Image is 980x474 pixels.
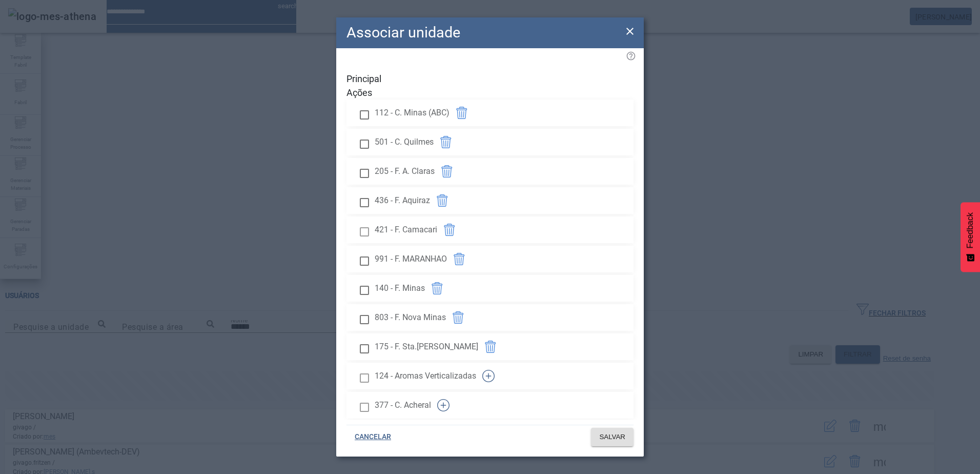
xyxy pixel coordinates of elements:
span: 803 - F. Nova Minas [375,311,446,324]
span: 112 - C. Minas (ABC) [375,107,450,119]
span: 991 - F. MARANHAO [375,253,447,265]
span: Principal [346,72,634,86]
span: 436 - F. Aquiraz [375,194,430,207]
span: 140 - F. Minas [375,282,425,294]
span: 124 - Aromas Verticalizadas [375,370,476,382]
h2: Associar unidade [346,22,460,44]
span: 205 - F. A. Claras [375,165,435,177]
span: 421 - F. Camacari [375,224,437,236]
button: CANCELAR [346,428,399,446]
span: 175 - F. Sta.[PERSON_NAME] [375,341,478,353]
span: SALVAR [599,432,625,442]
span: Feedback [966,212,975,248]
button: SALVAR [591,428,634,446]
span: CANCELAR [355,432,391,442]
span: 501 - C. Quilmes [375,136,434,148]
span: Ações [346,86,634,100]
button: Feedback - Mostrar pesquisa [961,202,980,272]
span: 377 - C. Acheral [375,399,431,411]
